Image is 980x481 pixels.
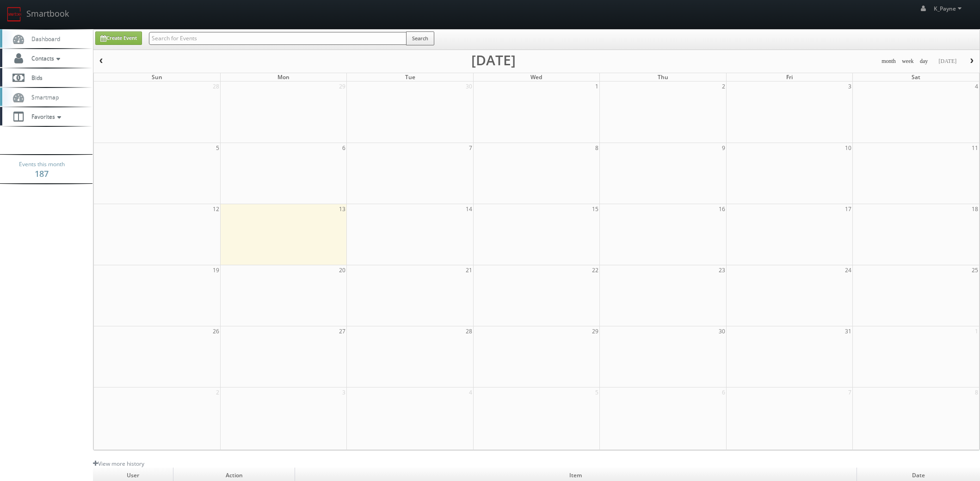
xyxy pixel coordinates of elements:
[465,204,473,214] span: 14
[27,54,62,62] span: Contacts
[934,5,964,12] span: K_Payne
[658,73,668,81] span: Thu
[215,387,220,397] span: 2
[899,56,917,67] button: week
[591,204,599,214] span: 15
[406,31,434,45] button: Search
[212,81,220,91] span: 28
[721,81,726,91] span: 2
[844,265,852,275] span: 24
[847,387,852,397] span: 7
[212,204,220,214] span: 12
[27,35,60,43] span: Dashboard
[27,93,59,101] span: Smartmap
[935,56,960,67] button: [DATE]
[95,31,142,45] a: Create Event
[530,73,542,81] span: Wed
[468,387,473,397] span: 4
[19,160,65,169] span: Events this month
[152,73,162,81] span: Sun
[405,73,415,81] span: Tue
[27,112,63,120] span: Favorites
[974,81,979,91] span: 4
[591,265,599,275] span: 22
[974,387,979,397] span: 8
[341,387,346,397] span: 3
[338,265,346,275] span: 20
[594,143,599,153] span: 8
[718,265,726,275] span: 23
[721,387,726,397] span: 6
[215,143,220,153] span: 5
[844,326,852,336] span: 31
[718,326,726,336] span: 30
[878,56,899,67] button: month
[594,387,599,397] span: 5
[974,326,979,336] span: 1
[468,143,473,153] span: 7
[465,326,473,336] span: 28
[721,143,726,153] span: 9
[277,73,290,81] span: Mon
[338,81,346,91] span: 29
[212,326,220,336] span: 26
[35,168,49,179] strong: 187
[465,265,473,275] span: 21
[471,56,516,65] h2: [DATE]
[847,81,852,91] span: 3
[338,204,346,214] span: 13
[844,204,852,214] span: 17
[718,204,726,214] span: 16
[27,74,43,81] span: Bids
[341,143,346,153] span: 6
[917,56,931,67] button: day
[338,326,346,336] span: 27
[149,32,407,45] input: Search for Events
[844,143,852,153] span: 10
[971,204,979,214] span: 18
[594,81,599,91] span: 1
[465,81,473,91] span: 30
[93,460,144,468] a: View more history
[971,265,979,275] span: 25
[7,7,22,22] img: smartbook-logo.png
[912,73,920,81] span: Sat
[971,143,979,153] span: 11
[786,73,793,81] span: Fri
[212,265,220,275] span: 19
[591,326,599,336] span: 29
